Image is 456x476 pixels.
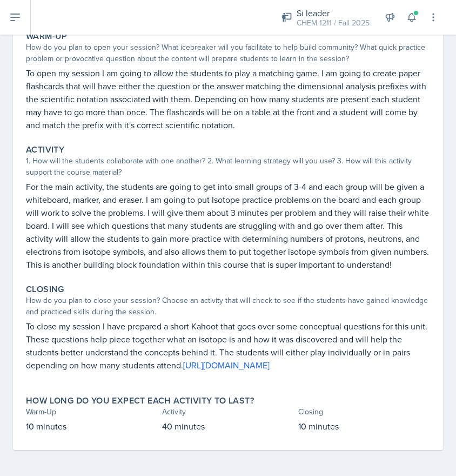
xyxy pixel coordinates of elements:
[26,31,68,42] label: Warm-Up
[26,395,254,406] label: How long do you expect each activity to last?
[183,359,270,371] a: [URL][DOMAIN_NAME]
[297,6,370,19] div: Si leader
[26,406,158,418] div: Warm-Up
[26,67,430,131] p: To open my session I am going to allow the students to play a matching game. I am going to create...
[298,406,430,418] div: Closing
[26,284,64,295] label: Closing
[298,420,430,433] p: 10 minutes
[162,406,294,418] div: Activity
[26,155,430,178] div: 1. How will the students collaborate with one another? 2. What learning strategy will you use? 3....
[26,420,158,433] p: 10 minutes
[297,17,370,29] div: CHEM 1211 / Fall 2025
[26,180,430,271] p: For the main activity, the students are going to get into small groups of 3-4 and each group will...
[162,420,294,433] p: 40 minutes
[26,42,430,64] div: How do you plan to open your session? What icebreaker will you facilitate to help build community...
[26,295,430,318] div: How do you plan to close your session? Choose an activity that will check to see if the students ...
[26,320,430,372] p: To close my session I have prepared a short Kahoot that goes over some conceptual questions for t...
[26,144,64,155] label: Activity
